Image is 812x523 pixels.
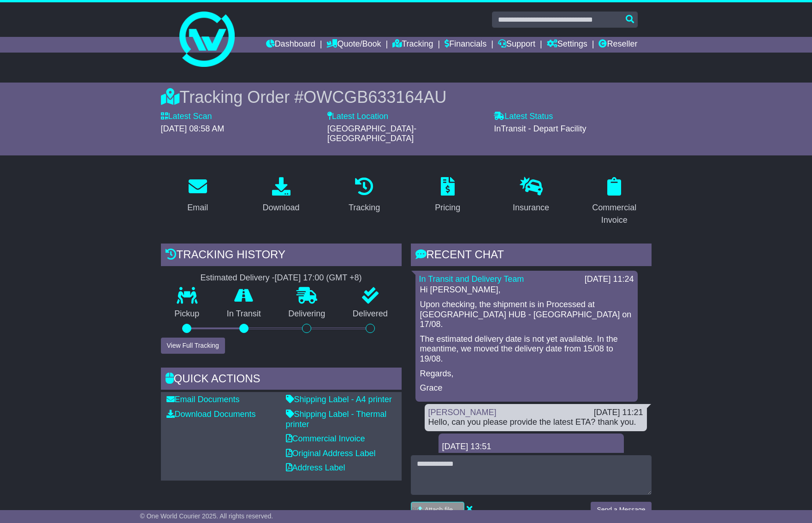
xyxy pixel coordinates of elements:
[161,124,225,133] span: [DATE] 08:58 AM
[181,174,214,217] a: Email
[498,37,535,53] a: Support
[161,368,402,392] div: Quick Actions
[419,274,524,284] a: In Transit and Delivery Team
[420,334,633,364] p: The estimated delivery date is not yet available. In the meantime, we moved the delivery date fro...
[513,202,549,214] div: Insurance
[166,410,256,419] a: Download Documents
[429,174,466,217] a: Pricing
[349,202,380,214] div: Tracking
[326,37,381,53] a: Quote/Book
[161,244,402,268] div: Tracking history
[428,417,643,428] div: Hello, can you please provide the latest ETA? thank you.
[599,37,637,53] a: Reseller
[585,274,634,285] div: [DATE] 11:24
[420,383,633,393] p: Grace
[591,502,651,518] button: Send a Message
[327,112,388,122] label: Latest Location
[161,112,212,122] label: Latest Scan
[213,309,275,319] p: In Transit
[286,463,345,472] a: Address Label
[392,37,433,53] a: Tracking
[547,37,587,53] a: Settings
[507,174,555,217] a: Insurance
[327,124,416,143] span: [GEOGRAPHIC_DATA]-[GEOGRAPHIC_DATA]
[303,88,446,107] span: OWCGB633164AU
[339,309,402,319] p: Delivered
[445,37,486,53] a: Financials
[275,273,362,283] div: [DATE] 17:00 (GMT +8)
[286,434,365,443] a: Commercial Invoice
[583,202,646,226] div: Commercial Invoice
[275,309,339,319] p: Delivering
[286,449,376,458] a: Original Address Label
[577,174,652,230] a: Commercial Invoice
[435,202,460,214] div: Pricing
[140,512,273,520] span: © One World Courier 2025. All rights reserved.
[343,174,386,217] a: Tracking
[286,410,387,429] a: Shipping Label - Thermal printer
[161,309,213,319] p: Pickup
[594,408,643,418] div: [DATE] 11:21
[266,37,315,53] a: Dashboard
[411,244,652,268] div: RECENT CHAT
[161,87,652,107] div: Tracking Order #
[161,338,225,354] button: View Full Tracking
[420,300,633,330] p: Upon checking, the shipment is in Processed at [GEOGRAPHIC_DATA] HUB - [GEOGRAPHIC_DATA] on 17/08.
[420,369,633,379] p: Regards,
[161,273,402,283] div: Estimated Delivery -
[166,395,240,404] a: Email Documents
[428,408,497,417] a: [PERSON_NAME]
[442,442,620,452] div: [DATE] 13:51
[286,395,392,404] a: Shipping Label - A4 printer
[262,202,299,214] div: Download
[187,202,208,214] div: Email
[420,285,633,295] p: Hi [PERSON_NAME],
[256,174,305,217] a: Download
[494,124,586,133] span: InTransit - Depart Facility
[494,112,553,122] label: Latest Status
